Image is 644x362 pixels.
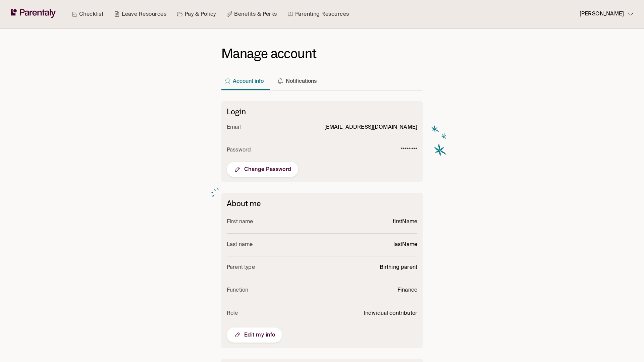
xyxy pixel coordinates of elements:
span: Edit my info [233,331,275,339]
button: Notifications [274,66,322,90]
p: Finance [397,286,417,295]
h2: Login [227,107,417,116]
p: First name [227,218,253,227]
p: firstName [393,218,417,227]
p: Birthing parent [380,263,417,272]
h6: About me [227,198,417,208]
p: Email [227,123,241,132]
p: Role [227,309,238,318]
p: lastName [393,240,417,249]
h1: Manage account [221,46,423,62]
p: [PERSON_NAME] [580,10,624,19]
button: Change Password [227,162,298,177]
button: Account info [221,66,269,90]
button: Edit my info [227,327,282,343]
p: Individual contributor [364,309,417,318]
span: Change Password [233,165,291,173]
p: Function [227,286,248,295]
p: Password [227,146,251,155]
p: Parent type [227,263,255,272]
p: Last name [227,240,253,249]
p: [EMAIL_ADDRESS][DOMAIN_NAME] [324,123,417,132]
